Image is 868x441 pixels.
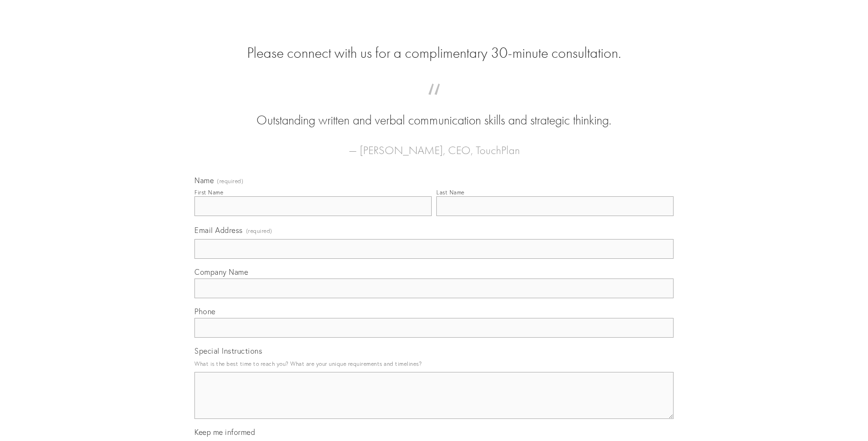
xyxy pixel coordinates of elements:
div: First Name [194,189,223,196]
blockquote: Outstanding written and verbal communication skills and strategic thinking. [209,93,659,130]
span: Special Instructions [194,346,262,356]
span: (required) [246,224,272,237]
div: Last Name [436,189,465,196]
p: What is the best time to reach you? What are your unique requirements and timelines? [194,357,674,370]
span: Keep me informed [194,427,255,437]
span: Company Name [194,267,248,277]
figcaption: — [PERSON_NAME], CEO, TouchPlan [209,130,659,160]
span: Name [194,176,214,185]
span: Phone [194,307,216,316]
span: Email Address [194,225,243,235]
span: (required) [217,178,243,184]
span: “ [209,93,659,111]
h2: Please connect with us for a complimentary 30-minute consultation. [194,44,674,62]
